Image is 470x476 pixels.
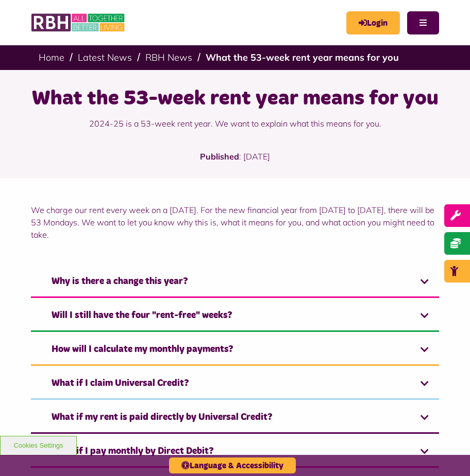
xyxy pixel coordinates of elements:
a: How will I calculate my monthly payments? [31,334,439,366]
a: Home [39,51,64,63]
img: RBH [31,10,126,35]
a: What the 53-week rent year means for you [206,51,399,63]
a: What if I pay monthly by Direct Debit? [31,436,439,468]
strong: Published [200,151,239,162]
h1: What the 53-week rent year means for you [13,85,457,112]
a: Latest News [78,51,132,63]
p: We charge our rent every week on a [DATE]. For the new financial year from [DATE] to [DATE], ther... [31,204,439,241]
button: Language & Accessibility [169,457,296,473]
a: MyRBH [346,11,400,34]
button: Navigation [407,11,439,34]
p: 2024-25 is a 53-week rent year. We want to explain what this means for you. [13,112,457,135]
a: RBH News [145,51,192,63]
p: : [DATE] [39,150,431,178]
a: What if my rent is paid directly by Universal Credit? [31,402,439,434]
iframe: Netcall Web Assistant for live chat [424,430,470,476]
a: What if I claim Universal Credit? [31,368,439,400]
a: Will I still have the four "rent-free" weeks? [31,301,439,332]
a: Why is there a change this year? [31,267,439,298]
